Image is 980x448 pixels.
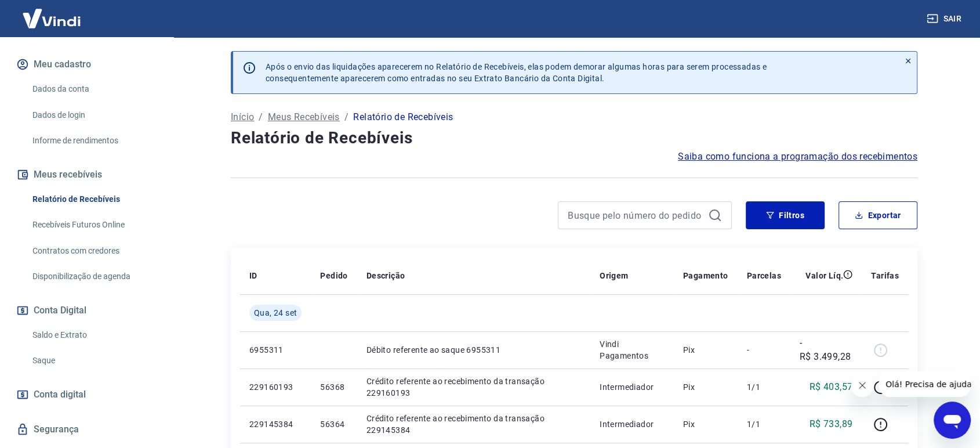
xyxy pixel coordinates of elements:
[28,323,159,347] a: Saldo e Extrato
[678,150,917,164] a: Saiba como funciona a programação dos recebimentos
[747,418,781,430] p: 1/1
[231,110,254,124] a: Início
[254,307,297,319] span: Qua, 24 set
[14,298,159,323] button: Conta Digital
[259,110,263,124] p: /
[249,381,302,393] p: 229160193
[746,201,825,229] button: Filtros
[800,336,852,364] p: -R$ 3.499,28
[366,344,581,356] p: Débito referente ao saque 6955311
[320,418,347,430] p: 56364
[600,338,665,362] p: Vindi Pagamentos
[14,382,159,407] a: Conta digital
[747,381,781,393] p: 1/1
[7,8,97,17] span: Olá! Precisa de ajuda?
[600,418,665,430] p: Intermediador
[28,103,159,127] a: Dados de login
[934,402,971,439] iframe: Botão para abrir a janela de mensagens
[28,239,159,263] a: Contratos com credores
[924,8,966,30] button: Sair
[600,270,628,281] p: Origem
[810,380,853,394] p: R$ 403,57
[805,270,843,281] p: Valor Líq.
[249,344,302,356] p: 6955311
[28,77,159,101] a: Dados da conta
[366,270,405,281] p: Descrição
[747,270,781,281] p: Parcelas
[320,270,347,281] p: Pedido
[871,270,899,281] p: Tarifas
[34,386,86,403] span: Conta digital
[568,207,703,224] input: Busque pelo número do pedido
[14,417,159,442] a: Segurança
[810,417,853,431] p: R$ 733,89
[266,61,767,84] p: Após o envio das liquidações aparecerem no Relatório de Recebíveis, elas podem demorar algumas ho...
[366,413,581,436] p: Crédito referente ao recebimento da transação 229145384
[28,349,159,373] a: Saque
[683,418,728,430] p: Pix
[28,265,159,288] a: Disponibilização de agenda
[14,1,89,36] img: Vindi
[249,418,302,430] p: 229145384
[747,344,781,356] p: -
[28,213,159,237] a: Recebíveis Futuros Online
[353,110,453,124] p: Relatório de Recebíveis
[344,110,349,124] p: /
[28,129,159,153] a: Informe de rendimentos
[320,381,347,393] p: 56368
[851,374,874,397] iframe: Fechar mensagem
[268,110,340,124] a: Meus Recebíveis
[683,270,728,281] p: Pagamento
[683,381,728,393] p: Pix
[683,344,728,356] p: Pix
[839,201,917,229] button: Exportar
[231,127,917,150] h4: Relatório de Recebíveis
[14,162,159,187] button: Meus recebíveis
[14,52,159,77] button: Meu cadastro
[249,270,257,281] p: ID
[879,371,971,397] iframe: Mensagem da empresa
[600,381,665,393] p: Intermediador
[366,375,581,399] p: Crédito referente ao recebimento da transação 229160193
[28,187,159,211] a: Relatório de Recebíveis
